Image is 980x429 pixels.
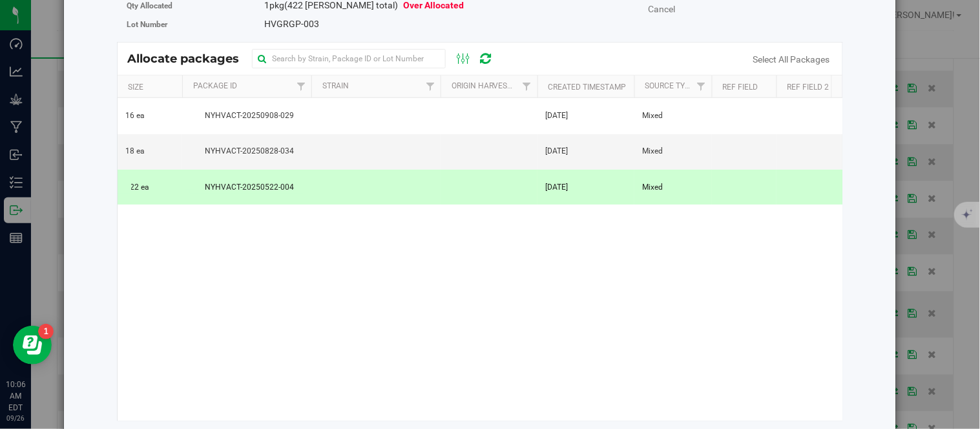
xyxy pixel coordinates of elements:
a: Source Type [645,81,695,90]
a: Select All Packages [753,54,830,65]
a: Ref Field 2 [787,83,829,92]
input: Search by Strain, Package ID or Lot Number [252,49,446,68]
a: Origin Harvests [452,81,517,90]
span: NYHVACT-20250908-029 [190,110,304,122]
a: Package Id [193,81,237,90]
a: Ref Field [723,83,758,92]
span: NYHVACT-20250522-004 [190,181,304,194]
span: [DATE] [545,110,568,122]
span: [DATE] [545,181,568,194]
label: Lot Number [127,19,264,30]
span: Mixed [642,181,663,194]
iframe: Resource center unread badge [38,324,54,339]
span: 16 ea [125,110,145,122]
a: Filter [290,75,311,97]
a: Created Timestamp [548,83,627,92]
a: Filter [516,75,537,97]
iframe: Resource center [13,326,52,364]
a: Size [128,83,143,92]
span: [DATE] [545,145,568,157]
a: Strain [322,81,349,90]
span: NYHVACT-20250828-034 [190,145,304,157]
a: Filter [691,75,712,97]
span: HVGRGP-003 [264,19,319,29]
a: Cancel [648,4,675,14]
span: 422 ea [125,181,149,194]
a: Filter [419,75,441,97]
span: Allocate packages [127,52,252,66]
span: 18 ea [125,145,145,157]
span: Mixed [642,145,663,157]
span: Mixed [642,110,663,122]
